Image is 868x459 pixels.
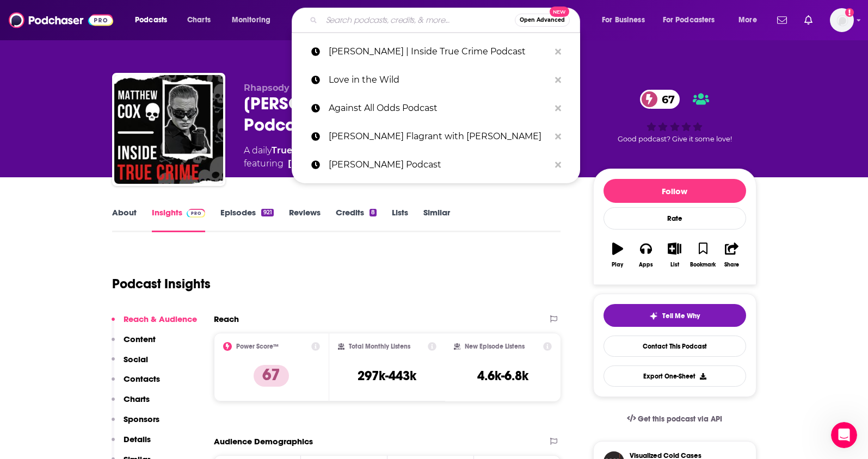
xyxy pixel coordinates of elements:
[124,374,160,384] p: Contacts
[112,207,137,232] a: About
[604,365,746,387] button: Export One-Sheet
[831,422,857,448] iframe: Intercom live chat
[800,11,817,29] a: Show notifications dropdown
[717,235,746,275] button: Share
[638,414,722,424] span: Get this podcast via API
[465,343,525,350] h2: New Episode Listens
[180,11,217,29] a: Charts
[639,262,653,268] div: Apps
[289,207,321,232] a: Reviews
[358,368,416,384] h3: 297k-443k
[9,10,113,30] img: Podchaser - Follow, Share and Rate Podcasts
[135,13,167,28] span: Podcasts
[112,394,150,414] button: Charts
[593,83,756,151] div: 67Good podcast? Give it some love!
[329,122,550,151] p: Andrew Schulz's Flagrant with Akaash Singh
[187,209,206,218] img: Podchaser Pro
[187,13,211,28] span: Charts
[152,207,206,232] a: InsightsPodchaser Pro
[292,94,580,122] a: Against All Odds Podcast
[477,368,528,384] h3: 4.6k-6.8k
[618,406,731,432] a: Get this podcast via API
[602,13,645,28] span: For Business
[329,94,550,122] p: Against All Odds Podcast
[651,90,680,109] span: 67
[660,235,688,275] button: List
[112,414,159,434] button: Sponsors
[124,314,197,324] p: Reach & Audience
[224,11,285,29] button: open menu
[550,7,569,17] span: New
[261,209,273,216] div: 921
[292,151,580,179] a: [PERSON_NAME] Podcast
[773,11,791,29] a: Show notifications dropdown
[232,13,270,28] span: Monitoring
[220,207,273,232] a: Episodes921
[336,207,377,232] a: Credits8
[515,14,570,27] button: Open AdvancedNew
[594,11,658,29] button: open menu
[690,262,716,268] div: Bookmark
[830,8,854,32] button: Show profile menu
[112,354,148,374] button: Social
[114,75,223,184] img: Matthew Cox | Inside True Crime Podcast
[830,8,854,32] img: User Profile
[124,354,148,364] p: Social
[272,145,322,156] a: True Crime
[612,262,623,268] div: Play
[632,235,660,275] button: Apps
[670,262,679,268] div: List
[124,434,151,444] p: Details
[370,209,377,216] div: 8
[662,312,700,320] span: Tell Me Why
[236,343,279,350] h2: Power Score™
[329,66,550,94] p: Love in the Wild
[112,276,211,292] h1: Podcast Insights
[663,13,715,28] span: For Podcasters
[254,365,289,387] p: 67
[292,66,580,94] a: Love in the Wild
[604,336,746,357] a: Contact This Podcast
[520,17,565,23] span: Open Advanced
[112,434,151,454] button: Details
[640,90,680,109] a: 67
[322,11,515,29] input: Search podcasts, credits, & more...
[288,157,366,170] div: [PERSON_NAME]
[656,11,731,29] button: open menu
[244,83,322,93] span: Rhapsody Voices
[112,334,156,354] button: Content
[112,374,160,394] button: Contacts
[302,8,590,33] div: Search podcasts, credits, & more...
[124,334,156,344] p: Content
[329,38,550,66] p: Matthew Cox | Inside True Crime Podcast
[423,207,450,232] a: Similar
[724,262,739,268] div: Share
[292,38,580,66] a: [PERSON_NAME] | Inside True Crime Podcast
[329,151,550,179] p: Andrew Schultz Podcast
[731,11,771,29] button: open menu
[845,8,854,17] svg: Add a profile image
[244,157,366,170] span: featuring
[604,179,746,203] button: Follow
[689,235,717,275] button: Bookmark
[112,314,197,334] button: Reach & Audience
[738,13,757,28] span: More
[830,8,854,32] span: Logged in as kochristina
[604,207,746,230] div: Rate
[124,414,159,424] p: Sponsors
[604,304,746,327] button: tell me why sparkleTell Me Why
[127,11,181,29] button: open menu
[124,394,150,404] p: Charts
[349,343,410,350] h2: Total Monthly Listens
[392,207,408,232] a: Lists
[618,135,732,143] span: Good podcast? Give it some love!
[649,312,658,320] img: tell me why sparkle
[244,144,366,170] div: A daily podcast
[214,314,239,324] h2: Reach
[292,122,580,151] a: [PERSON_NAME] Flagrant with [PERSON_NAME]
[604,235,632,275] button: Play
[214,436,313,446] h2: Audience Demographics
